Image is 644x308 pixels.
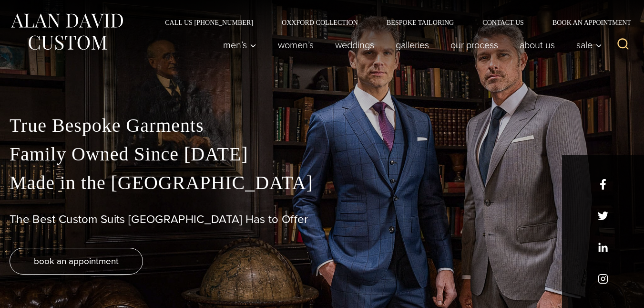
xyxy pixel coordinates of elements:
[267,35,325,54] a: Women’s
[267,19,372,26] a: Oxxford Collection
[385,35,440,54] a: Galleries
[213,35,607,54] nav: Primary Navigation
[576,40,602,50] span: Sale
[372,19,468,26] a: Bespoke Tailoring
[151,19,634,26] nav: Secondary Navigation
[10,11,124,53] img: Alan David Custom
[34,254,119,268] span: book an appointment
[10,111,634,197] p: True Bespoke Garments Family Owned Since [DATE] Made in the [GEOGRAPHIC_DATA]
[538,19,634,26] a: Book an Appointment
[612,33,634,56] button: View Search Form
[509,35,566,54] a: About Us
[468,19,538,26] a: Contact Us
[10,212,634,226] h1: The Best Custom Suits [GEOGRAPHIC_DATA] Has to Offer
[151,19,267,26] a: Call Us [PHONE_NUMBER]
[223,40,256,50] span: Men’s
[325,35,385,54] a: weddings
[10,248,143,275] a: book an appointment
[440,35,509,54] a: Our Process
